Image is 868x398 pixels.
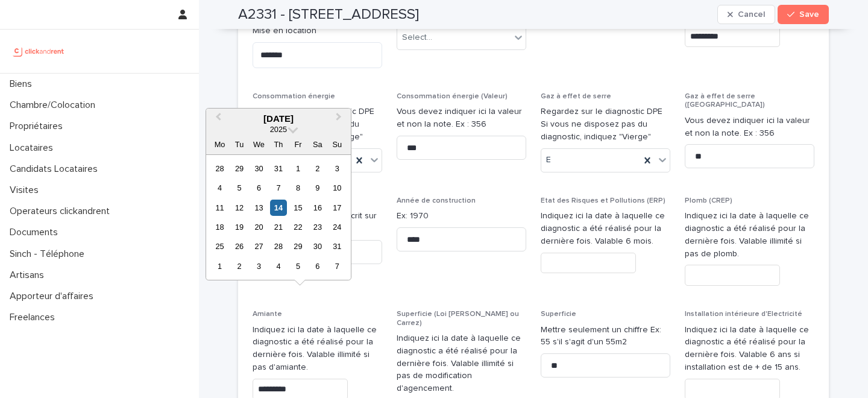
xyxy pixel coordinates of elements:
p: Vous devez indiquer ici la valeur et non la note. Ex : 356 [685,115,814,140]
div: Choose Wednesday, 27 August 2025 [251,238,267,254]
div: Choose Monday, 25 August 2025 [212,238,228,254]
span: Consommation énergie [253,93,335,100]
div: Choose Tuesday, 26 August 2025 [231,238,247,254]
div: [DATE] [206,113,351,124]
div: Choose Monday, 1 September 2025 [212,258,228,274]
div: Choose Thursday, 31 July 2025 [270,160,286,177]
p: Regardez sur le diagnostic DPE Si vous ne disposez pas du diagnostic, indiquez "Vierge" [541,106,670,143]
div: Choose Tuesday, 5 August 2025 [231,180,247,196]
p: Documents [5,227,68,238]
p: Visites [5,185,48,196]
div: Choose Sunday, 17 August 2025 [329,200,345,216]
span: Superficie (Loi [PERSON_NAME] ou Carrez) [397,311,519,326]
h2: A2331 - [STREET_ADDRESS] [238,6,419,24]
p: Sinch - Téléphone [5,248,94,260]
span: Année de construction [397,197,476,204]
div: Select... [402,31,432,44]
div: Choose Friday, 22 August 2025 [290,219,306,235]
div: Tu [231,136,247,153]
div: We [251,136,267,153]
span: 2025 [270,125,287,134]
span: E [546,154,551,166]
div: Choose Friday, 8 August 2025 [290,180,306,196]
div: Choose Wednesday, 30 July 2025 [251,160,267,177]
p: Ex: 1970 [397,210,526,223]
div: Choose Wednesday, 6 August 2025 [251,180,267,196]
div: Choose Tuesday, 29 July 2025 [231,160,247,177]
p: Candidats Locataires [5,163,107,175]
div: Th [270,136,286,153]
p: Vous devez indiquer ici la valeur et non la note. Ex : 356 [397,106,526,131]
p: Operateurs clickandrent [5,206,119,217]
div: Choose Saturday, 16 August 2025 [309,200,325,216]
div: Choose Sunday, 7 September 2025 [329,258,345,274]
span: Installation intérieure d'Electricité [685,311,802,318]
div: Choose Thursday, 7 August 2025 [270,180,286,196]
div: Su [329,136,345,153]
div: Mo [212,136,228,153]
div: Choose Sunday, 10 August 2025 [329,180,345,196]
button: Next Month [330,110,350,129]
div: Choose Monday, 28 July 2025 [212,160,228,177]
div: Choose Wednesday, 20 August 2025 [251,219,267,235]
p: Artisans [5,270,54,281]
div: Choose Tuesday, 12 August 2025 [231,200,247,216]
button: Cancel [717,5,775,24]
div: Choose Tuesday, 2 September 2025 [231,258,247,274]
p: Indiquez ici la date à laquelle ce diagnostic a été réalisé pour la dernière fois. Valable illimi... [685,210,814,260]
span: Gaz à effet de serre ([GEOGRAPHIC_DATA]) [685,93,765,109]
div: Choose Sunday, 24 August 2025 [329,219,345,235]
div: Choose Friday, 5 September 2025 [290,258,306,274]
p: Apporteur d'affaires [5,291,103,302]
div: Sa [309,136,325,153]
div: Choose Saturday, 30 August 2025 [309,238,325,254]
div: Choose Friday, 1 August 2025 [290,160,306,177]
span: Consommation énergie (Valeur) [397,93,508,100]
div: Choose Sunday, 31 August 2025 [329,238,345,254]
div: Choose Saturday, 6 September 2025 [309,258,325,274]
div: Choose Thursday, 21 August 2025 [270,219,286,235]
div: Choose Monday, 18 August 2025 [212,219,228,235]
p: Indiquez ici la date à laquelle ce diagnostic a été réalisé pour la dernière fois. Valable illimi... [397,332,526,395]
p: Locataires [5,142,63,154]
p: Indiquez ici la date à laquelle ce diagnostic a été réalisé pour la dernière fois. Valable 6 ans ... [685,324,814,374]
p: Biens [5,78,42,90]
div: Fr [290,136,306,153]
span: Etat des Risques et Pollutions (ERP) [541,197,665,204]
div: Choose Monday, 11 August 2025 [212,200,228,216]
button: Previous Month [207,110,227,129]
div: Choose Thursday, 14 August 2025 [270,200,286,216]
div: Choose Saturday, 9 August 2025 [309,180,325,196]
span: Plomb (CREP) [685,197,732,204]
div: Choose Tuesday, 19 August 2025 [231,219,247,235]
div: Choose Saturday, 23 August 2025 [309,219,325,235]
p: Propriétaires [5,121,72,132]
p: Regardez sur le diagnostic DPE Si vous ne disposez pas du diagnostic, indiquez "Vierge" [253,106,382,143]
p: Freelances [5,312,64,323]
img: UCB0brd3T0yccxBKYDjQ [10,39,68,63]
div: Choose Friday, 15 August 2025 [290,200,306,216]
p: Chambre/Colocation [5,99,105,111]
button: Save [778,5,829,24]
div: Choose Thursday, 28 August 2025 [270,238,286,254]
span: Gaz à effet de serre [541,93,611,100]
div: Choose Wednesday, 3 September 2025 [251,258,267,274]
div: Choose Wednesday, 13 August 2025 [251,200,267,216]
p: Mettre seulement un chiffre Ex: 55 s'il s'agit d'un 55m2 [541,324,670,349]
div: Choose Sunday, 3 August 2025 [329,160,345,177]
div: Choose Friday, 29 August 2025 [290,238,306,254]
div: Choose Monday, 4 August 2025 [212,180,228,196]
span: Superficie [541,311,576,318]
div: Choose Saturday, 2 August 2025 [309,160,325,177]
p: Indiquez ici la date à laquelle ce diagnostic a été réalisé pour la dernière fois. Valable 6 mois. [541,210,670,247]
span: Cancel [738,10,765,19]
span: Amiante [253,311,282,318]
span: Save [799,10,819,19]
div: Choose Thursday, 4 September 2025 [270,258,286,274]
p: Indiquez ici la date à laquelle ce diagnostic a été réalisé pour la dernière fois. Valable illimi... [253,324,382,374]
div: month 2025-08 [210,159,347,276]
